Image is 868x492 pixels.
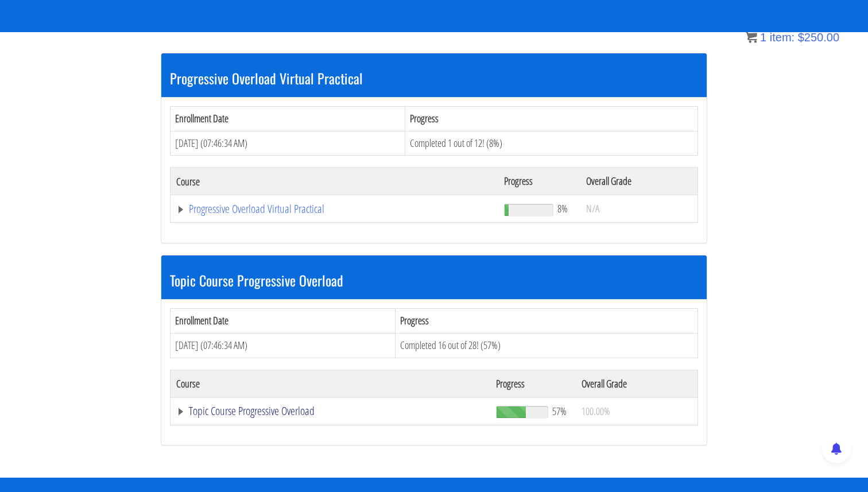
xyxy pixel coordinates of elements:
h3: Topic Course Progressive Overload [170,273,698,288]
h3: Progressive Overload Virtual Practical [170,71,698,86]
td: 100.00% [576,397,697,425]
a: 1 item: $250.00 [746,31,839,44]
td: [DATE] (07:46:34 AM) [170,131,405,156]
a: Progressive Overload Virtual Practical [176,203,493,215]
span: 8% [557,202,568,215]
th: Progress [498,168,581,195]
th: Course [170,168,498,195]
th: Overall Grade [580,168,697,195]
th: Progress [490,370,576,397]
span: 57% [552,405,567,417]
th: Overall Grade [576,370,697,397]
a: Topic Course Progressive Overload [176,405,485,417]
th: Progress [405,106,698,131]
span: 1 [760,31,766,44]
th: Progress [396,309,698,334]
td: [DATE] (07:46:34 AM) [170,333,396,358]
td: N/A [580,195,697,223]
span: $ [798,31,804,44]
span: item: [770,31,795,44]
bdi: 250.00 [798,31,839,44]
th: Enrollment Date [170,309,396,334]
img: icon11.png [746,32,757,43]
td: Completed 16 out of 28! (57%) [396,333,698,358]
th: Enrollment Date [170,106,405,131]
td: Completed 1 out of 12! (8%) [405,131,698,156]
th: Course [170,370,491,397]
